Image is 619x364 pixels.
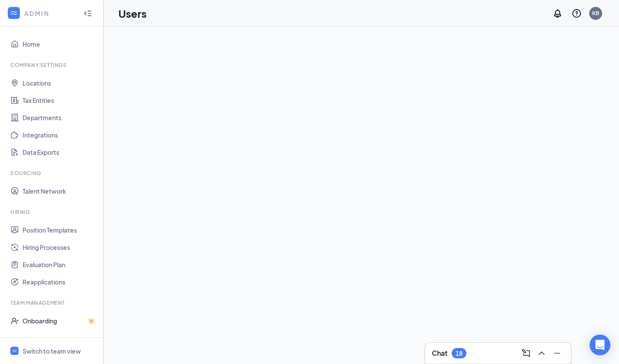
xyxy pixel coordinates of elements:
[22,144,96,161] a: Data Exports
[590,335,610,355] div: Open Intercom Messenger
[22,347,81,355] div: Switch to team view
[552,348,562,358] svg: Minimize
[22,35,96,53] a: Home
[535,346,549,360] button: ChevronUp
[10,9,18,17] svg: WorkstreamLogo
[22,221,96,239] a: Position Templates
[552,8,563,19] svg: Notifications
[22,256,96,273] a: Evaluation Plan
[550,346,564,360] button: Minimize
[10,208,95,216] div: Hiring
[10,61,95,69] div: Company Settings
[10,299,95,307] div: Team Management
[12,348,17,354] svg: WorkstreamLogo
[571,8,582,19] svg: QuestionInfo
[22,182,96,200] a: Talent Network
[24,9,76,18] div: ADMIN
[456,350,463,357] div: 18
[22,109,96,126] a: Departments
[22,126,96,144] a: Integrations
[519,346,533,360] button: ComposeMessage
[118,6,147,21] h1: Users
[521,348,531,358] svg: ComposeMessage
[83,9,92,18] svg: Collapse
[22,312,96,329] a: OnboardingCrown
[22,239,96,256] a: Hiring Processes
[22,92,96,109] a: Tax Entities
[22,273,96,291] a: Reapplications
[22,74,96,92] a: Locations
[10,169,95,177] div: Sourcing
[592,10,599,17] div: KB
[432,348,447,358] h3: Chat
[536,348,547,358] svg: ChevronUp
